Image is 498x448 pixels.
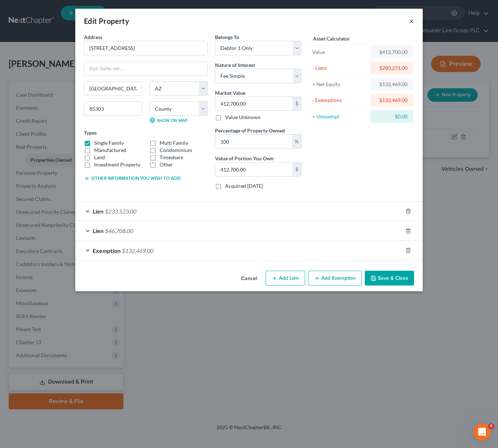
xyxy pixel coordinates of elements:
div: $412,700.00 [376,48,408,56]
button: Add Exemption [308,271,362,286]
span: $132,469.00 [122,247,153,254]
label: Single Family [94,139,124,147]
input: 0.00 [215,162,292,176]
label: Value of Portion You Own [215,155,274,162]
div: = Unexempt [312,113,367,120]
label: Market Value [215,89,245,97]
button: × [409,17,414,25]
div: = Net Equity [312,81,367,88]
label: Land [94,154,105,161]
div: Edit Property [84,16,129,26]
div: - Exemptions [312,97,367,104]
label: Types [84,129,97,136]
label: Investment Property [94,161,140,168]
label: Percentage of Property Owned [215,127,285,134]
div: $0.00 [376,113,408,120]
button: Save & Close [365,271,414,286]
div: $ [292,162,301,176]
div: Value [312,48,367,56]
iframe: Intercom live chat [473,423,491,441]
div: $ [292,97,301,111]
label: Asset Calculator [313,35,350,42]
span: Lien [93,208,104,215]
input: Enter address... [84,41,207,55]
label: Acquired [DATE] [225,182,263,190]
input: Enter zip... [84,101,142,116]
input: Enter city... [84,82,142,96]
div: % [292,135,301,148]
span: 5 [488,423,494,429]
button: Cancel [235,271,263,286]
span: Belongs To [215,34,239,40]
label: Manufactured [94,147,126,154]
div: $132,469.00 [376,97,408,104]
label: Multi Family [160,139,188,147]
input: 0.00 [215,97,292,111]
button: Add Lien [266,271,305,286]
span: Exemption [93,247,121,254]
label: Timeshare [160,154,183,161]
span: $233,523.00 [105,208,136,215]
span: $46,708.00 [105,227,133,234]
span: Lien [93,227,104,234]
label: Nature of Interest [215,61,255,69]
button: Other information you wish to add [84,176,181,181]
div: $132,469.00 [376,81,408,88]
div: - Liens [312,64,367,72]
label: Other [160,161,173,168]
label: Condominium [160,147,192,154]
input: Apt, Suite, etc... [84,62,207,75]
a: Show on Map [149,117,187,123]
div: $280,231.00 [376,64,408,72]
input: 0.00 [215,135,292,148]
label: Value Unknown [225,114,261,121]
span: Address [84,34,102,40]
